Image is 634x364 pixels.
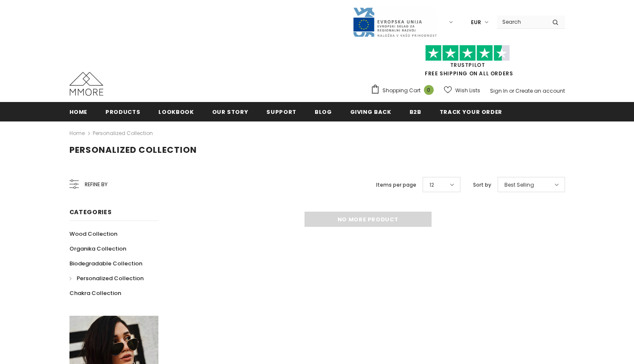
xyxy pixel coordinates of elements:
[69,286,121,301] a: Chakra Collection
[455,86,480,95] span: Wish Lists
[440,102,502,121] a: Track your order
[77,274,144,282] span: Personalized Collection
[424,85,434,95] span: 0
[69,128,85,138] a: Home
[410,108,421,116] span: B2B
[105,108,140,116] span: Products
[266,108,296,116] span: support
[497,16,546,28] input: Search Site
[69,245,126,253] span: Organika Collection
[376,181,416,189] label: Items per page
[69,102,88,121] a: Home
[515,87,565,94] a: Create an account
[382,86,421,95] span: Shopping Cart
[158,102,194,121] a: Lookbook
[69,271,144,286] a: Personalized Collection
[93,130,153,137] a: Personalized Collection
[429,181,434,189] span: 12
[212,108,249,116] span: Our Story
[69,230,117,238] span: Wood Collection
[69,259,142,267] span: Biodegradable Collection
[69,108,88,116] span: Home
[350,102,391,121] a: Giving back
[473,181,491,189] label: Sort by
[352,18,437,25] a: Javni Razpis
[105,102,140,121] a: Products
[352,7,437,38] img: Javni Razpis
[425,45,510,61] img: Trust Pilot Stars
[371,49,565,77] span: FREE SHIPPING ON ALL ORDERS
[69,289,121,297] span: Chakra Collection
[471,18,481,27] span: EUR
[69,72,103,96] img: MMORE Cases
[69,226,117,241] a: Wood Collection
[69,256,142,271] a: Biodegradable Collection
[509,87,514,94] span: or
[504,181,534,189] span: Best Selling
[450,61,485,69] a: Trustpilot
[69,144,197,156] span: Personalized Collection
[315,108,332,116] span: Blog
[315,102,332,121] a: Blog
[350,108,391,116] span: Giving back
[490,87,508,94] a: Sign In
[371,84,438,97] a: Shopping Cart 0
[440,108,502,116] span: Track your order
[69,208,112,216] span: Categories
[85,180,108,189] span: Refine by
[212,102,249,121] a: Our Story
[444,83,480,98] a: Wish Lists
[158,108,194,116] span: Lookbook
[266,102,296,121] a: support
[69,241,126,256] a: Organika Collection
[410,102,421,121] a: B2B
